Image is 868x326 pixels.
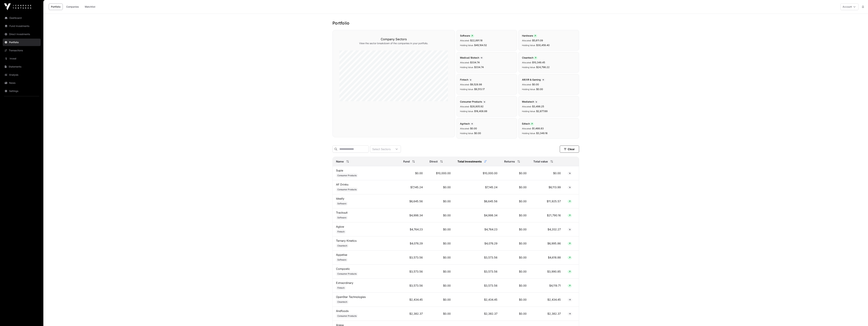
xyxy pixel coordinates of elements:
[337,174,357,177] span: Consumer Products
[460,78,473,81] span: Fintech
[460,122,474,125] span: Agritech
[400,251,426,265] td: $3,573.56
[522,83,531,86] span: Allocated:
[336,183,348,186] a: AF Drinks
[460,100,486,103] span: Consumer Products
[336,169,343,172] a: Supie
[460,127,469,130] span: Allocated:
[336,211,348,214] a: Tracksuit
[337,230,344,233] span: Fintech
[400,307,426,321] td: $2,382.37
[336,225,344,228] a: Aglow
[474,44,487,47] span: $49,184.52
[501,293,530,307] td: $0.00
[460,44,474,47] span: Holding Value:
[530,194,564,208] td: $11,925.57
[532,61,545,64] span: $10,349.45
[522,34,537,37] span: Hardware
[522,122,534,125] span: Edtech
[426,293,454,307] td: $0.00
[530,293,564,307] td: $2,434.45
[501,208,530,222] td: $0.00
[426,236,454,251] td: $0.00
[426,208,454,222] td: $0.00
[532,39,543,42] span: $5,611.09
[536,44,550,47] span: $30,459.40
[3,47,41,54] a: Transactions
[337,287,344,289] span: Fintech
[460,56,484,59] span: Medical/ Biotech
[470,61,480,64] span: $334.74
[454,222,501,236] td: $4,764.23
[474,110,487,113] span: $16,408.88
[460,110,474,113] span: Holding Value:
[426,265,454,279] td: $0.00
[460,39,469,42] span: Allocated:
[560,146,579,153] button: Clear
[501,307,530,321] td: $0.00
[64,4,81,10] a: Companies
[522,61,531,64] span: Allocated:
[337,188,357,191] span: Consumer Products
[3,39,41,46] a: Portfolio
[454,208,501,222] td: $4,998.34
[470,39,483,42] span: $22,891.18
[522,105,531,108] span: Allocated:
[400,293,426,307] td: $2,434.45
[522,88,536,91] span: Holding Value:
[454,236,501,251] td: $4,076.29
[426,279,454,293] td: $0.00
[457,159,482,164] span: Total Investments
[460,61,469,64] span: Allocated:
[337,301,347,303] span: Cleantech
[501,166,530,180] td: $0.00
[522,66,536,69] span: Holding Value:
[530,180,564,194] td: $6,113.99
[532,83,539,86] span: $0.00
[339,42,448,45] p: View the sector breakdown of the companies in your portfolio.
[400,166,426,180] td: $0.00
[474,88,485,91] span: $9,513.17
[4,3,31,10] img: Icehouse Ventures Logo
[336,309,349,313] a: Andfoods
[336,295,366,299] a: OpenStar Technologies
[430,159,438,164] span: Direct
[337,315,357,317] span: Consumer Products
[530,208,564,222] td: $21,790.16
[460,34,474,37] span: Software
[3,87,41,95] a: Settings
[82,4,98,10] a: Watchlist
[460,66,474,69] span: Holding Value:
[3,63,41,70] a: Statements
[426,194,454,208] td: $0.00
[460,132,474,135] span: Holding Value:
[426,166,454,180] td: $10,000.00
[336,197,344,200] a: Ideally
[460,88,474,91] span: Holding Value:
[504,159,515,164] span: Returns
[470,105,484,108] span: $28,805.92
[336,267,350,270] a: Compostic
[337,202,346,205] span: Software
[536,66,550,69] span: $24,796.22
[536,110,548,113] span: $2,677.69
[454,307,501,321] td: $2,382.37
[454,166,501,180] td: $10,000.00
[3,22,41,30] a: Fund Investments
[454,265,501,279] td: $3,573.56
[501,279,530,293] td: $0.00
[522,78,545,81] span: AR/VR & Gaming
[501,236,530,251] td: $0.00
[522,110,536,113] span: Holding Value:
[454,194,501,208] td: $6,645.56
[3,79,41,87] a: News
[530,222,564,236] td: $4,202.27
[530,265,564,279] td: $3,990.85
[530,236,564,251] td: $6,995.86
[530,166,564,180] td: $0.00
[454,293,501,307] td: $2,434.45
[851,310,868,326] iframe: Chat Widget
[454,251,501,265] td: $3,573.56
[532,105,544,108] span: $3,498.25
